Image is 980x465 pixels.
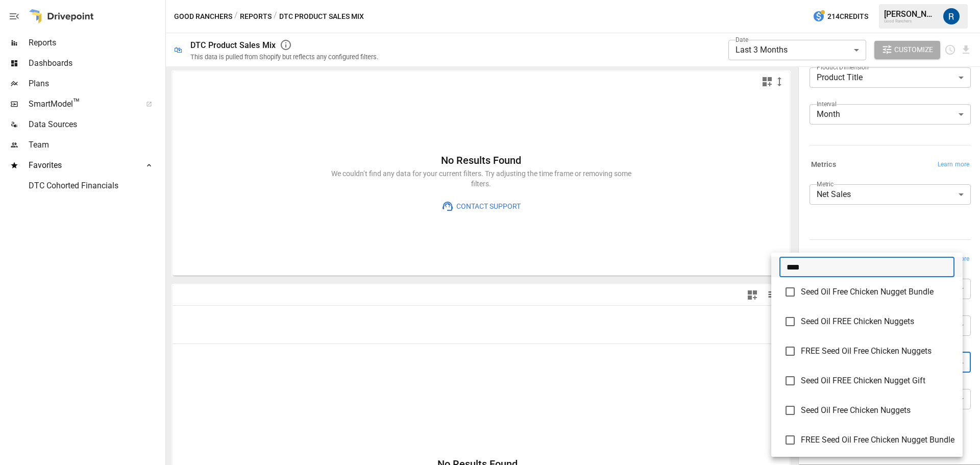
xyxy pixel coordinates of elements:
[801,345,954,357] span: FREE Seed Oil Free Chicken Nuggets
[801,286,954,298] span: Seed Oil Free Chicken Nugget Bundle
[801,404,954,417] span: Seed Oil Free Chicken Nuggets
[801,375,954,387] span: Seed Oil FREE Chicken Nugget Gift
[801,315,954,328] span: Seed Oil FREE Chicken Nuggets
[801,434,954,446] span: FREE Seed Oil Free Chicken Nugget Bundle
